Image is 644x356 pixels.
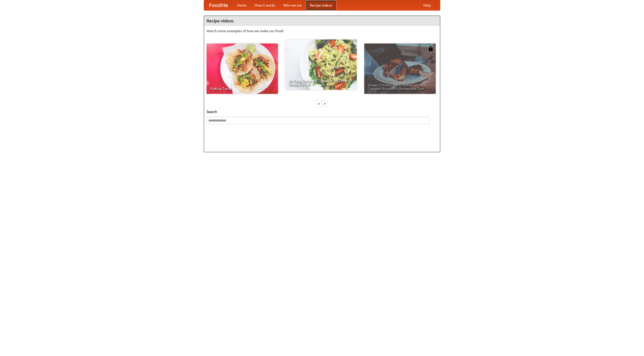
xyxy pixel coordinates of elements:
div: « [317,100,321,107]
a: Home [233,0,251,10]
a: Making Tacos [207,44,278,94]
a: An Easy, Summery Tomato Pasta That's Ready for Fall [285,39,357,90]
p: Watch some examples of how we make our food! [207,28,437,33]
a: How it works [251,0,279,10]
div: » [323,100,327,107]
img: 483408.png [428,46,433,51]
a: Help [419,0,435,10]
a: Who we are [279,0,306,10]
span: An Easy, Summery Tomato Pasta That's Ready for Fall [289,79,353,86]
h5: Search [207,109,437,114]
a: FoodMe [204,0,233,10]
h4: Recipe videos [204,16,440,26]
a: Recipe videos [306,0,336,10]
span: Making Tacos [210,87,274,90]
